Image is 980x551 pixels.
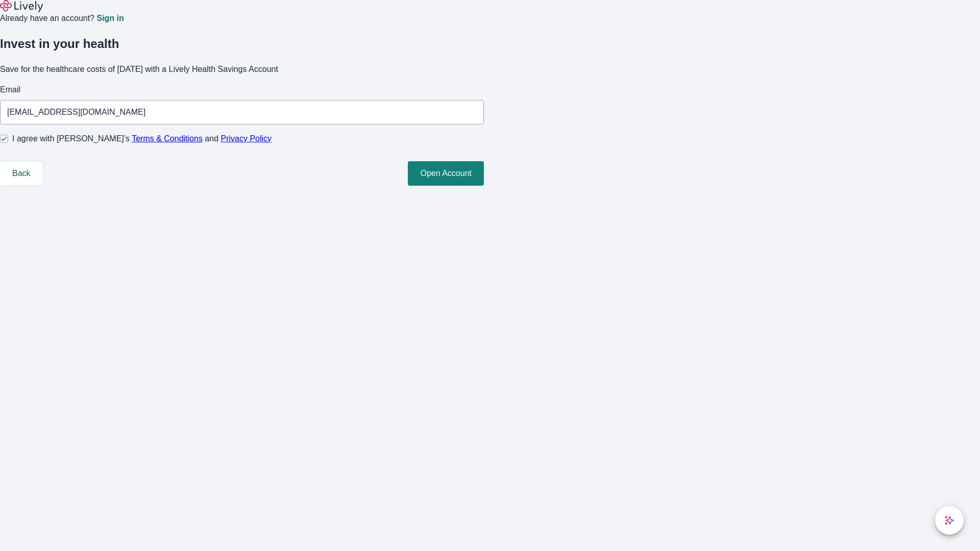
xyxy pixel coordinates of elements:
svg: Lively AI Assistant [944,515,954,525]
button: chat [935,506,964,535]
span: I agree with [PERSON_NAME]’s and [12,133,272,145]
a: Privacy Policy [221,134,272,143]
a: Sign in [96,14,124,22]
button: Open Account [408,161,484,186]
a: Terms & Conditions [132,134,203,143]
